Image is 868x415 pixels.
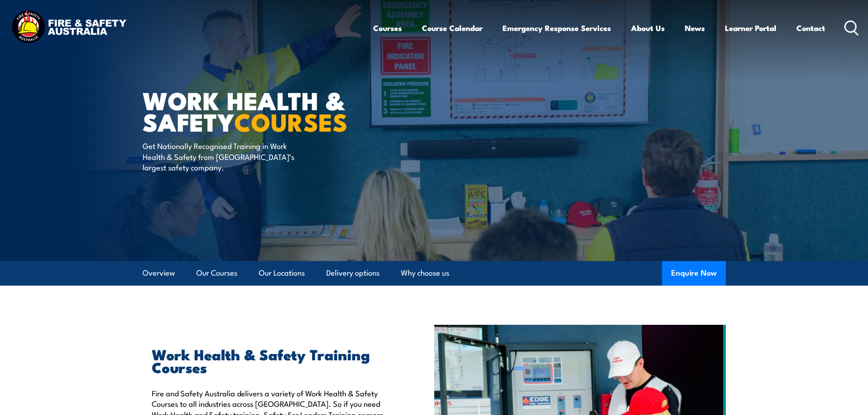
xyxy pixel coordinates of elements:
h1: Work Health & Safety [143,89,368,132]
a: Courses [373,16,402,40]
h2: Work Health & Safety Training Courses [152,348,392,373]
a: Why choose us [401,261,449,285]
button: Enquire Now [662,261,726,286]
a: Overview [143,261,175,285]
a: Learner Portal [725,16,776,40]
a: Contact [796,16,825,40]
a: About Us [631,16,665,40]
a: Delivery options [326,261,380,285]
a: Our Locations [259,261,305,285]
a: News [685,16,705,40]
a: Our Courses [196,261,237,285]
p: Get Nationally Recognised Training in Work Health & Safety from [GEOGRAPHIC_DATA]’s largest safet... [143,140,309,172]
a: Course Calendar [422,16,483,40]
a: Emergency Response Services [503,16,611,40]
strong: COURSES [234,102,348,140]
